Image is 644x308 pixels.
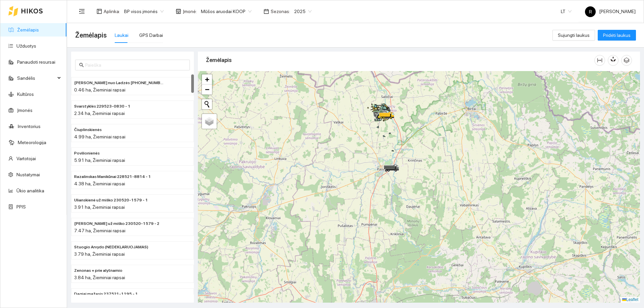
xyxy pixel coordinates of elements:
span: − [205,85,209,94]
span: Nakvosienė už miško 230520-1579 - 2 [74,221,159,227]
span: 4.99 ha, Žieminiai rapsai [74,134,125,139]
span: 2.34 ha, Žieminiai rapsai [74,111,125,116]
span: BP visos įmonės [124,6,164,16]
button: Pridėti laukus [598,30,636,41]
span: 0.46 ha, Žieminiai rapsai [74,87,125,93]
button: column-width [594,55,605,66]
span: 3.84 ha, Žieminiai rapsai [74,275,125,280]
span: 7.47 ha, Žieminiai rapsai [74,228,125,233]
button: menu-fold [75,5,89,18]
span: Įmonė : [183,8,197,15]
span: Mūšos aruodai KOOP [201,6,252,16]
span: Paškevičiaus Felikso nuo Ladzės (2) 229525-2470 - 2 [74,80,164,86]
a: Layers [202,114,217,129]
a: Sujungti laukus [552,33,595,38]
span: Zenonas + prie alytnamio [74,267,122,274]
a: Kultūros [17,91,34,97]
span: Dagiai mažasis 237521-1195 - 1 [74,291,138,297]
a: Užduotys [16,43,36,49]
span: column-width [595,58,605,63]
span: Povilionienės [74,150,100,157]
span: calendar [264,9,269,14]
button: Initiate a new search [202,99,212,109]
div: Laukai [115,32,128,39]
span: Aplinka : [104,8,120,15]
span: 3.79 ha, Žieminiai rapsai [74,251,125,257]
a: Pridėti laukus [598,33,636,38]
span: layout [97,9,102,14]
a: Leaflet [622,297,638,302]
div: GPS Darbai [139,32,163,39]
a: Vartotojai [16,156,36,161]
span: shop [176,9,181,14]
span: [PERSON_NAME] [585,9,636,14]
span: 3.91 ha, Žieminiai rapsai [74,204,125,210]
a: Įmonės [17,108,33,113]
span: Sezonas : [271,8,290,15]
span: Pridėti laukus [603,32,631,39]
a: Inventorius [18,124,41,129]
button: Sujungti laukus [552,30,595,41]
span: + [205,75,209,83]
span: Ulianskienė už miško 230520-1579 - 1 [74,197,148,203]
span: Čiuplinskienės [74,127,102,133]
a: Zoom out [202,84,212,95]
a: Ūkio analitika [16,188,44,193]
span: Stuogio Arvydo (NEDEKLARUOJAMAS) [74,244,148,250]
span: Sujungti laukus [558,32,590,39]
span: Sandėlis [17,71,55,85]
span: 2025 [294,6,312,16]
span: 5.91 ha, Žieminiai rapsai [74,158,125,163]
span: 4.38 ha, Žieminiai rapsai [74,181,125,186]
a: Meteorologija [18,140,46,145]
span: Razalinskas Manikūnai 228521-8814 - 1 [74,174,151,180]
a: PPIS [16,204,26,209]
span: Svarstyklės 229523-0830 - 1 [74,103,130,110]
span: R [589,6,592,17]
a: Zoom in [202,74,212,84]
a: Panaudoti resursai [17,59,55,65]
span: Žemėlapis [75,30,107,41]
a: Žemėlapis [17,27,39,33]
a: Nustatymai [16,172,40,177]
span: menu-fold [79,8,85,14]
input: Paieška [85,61,186,69]
div: Žemėlapis [206,51,594,70]
span: search [79,63,84,67]
span: LT [561,6,572,16]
